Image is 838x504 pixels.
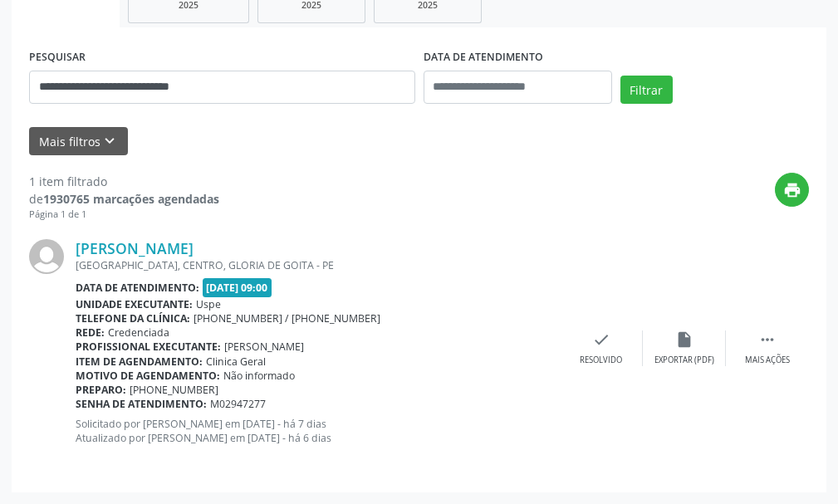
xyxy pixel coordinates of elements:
[29,127,128,156] button: Mais filtroskeyboard_arrow_down
[745,355,790,366] div: Mais ações
[76,383,126,397] b: Preparo:
[758,330,777,349] i: 
[194,311,380,325] span: [PHONE_NUMBER] / [PHONE_NUMBER]
[196,297,221,311] span: Uspe
[775,173,809,207] button: print
[100,132,119,150] i: keyboard_arrow_down
[203,278,272,297] span: [DATE] 09:00
[620,76,673,104] button: Filtrar
[108,325,169,340] span: Credenciada
[29,190,219,208] div: de
[76,397,207,411] b: Senha de atendimento:
[29,208,219,222] div: Página 1 de 1
[29,173,219,190] div: 1 item filtrado
[29,45,86,71] label: PESQUISAR
[206,355,266,369] span: Clinica Geral
[76,340,221,354] b: Profissional executante:
[592,330,610,349] i: check
[580,355,622,366] div: Resolvido
[29,239,64,274] img: img
[43,191,219,207] strong: 1930765 marcações agendadas
[76,258,560,272] div: [GEOGRAPHIC_DATA], CENTRO, GLORIA DE GOITA - PE
[76,239,194,257] a: [PERSON_NAME]
[223,369,295,383] span: Não informado
[76,311,190,325] b: Telefone da clínica:
[76,297,193,311] b: Unidade executante:
[76,281,199,295] b: Data de atendimento:
[76,355,203,369] b: Item de agendamento:
[76,417,560,445] p: Solicitado por [PERSON_NAME] em [DATE] - há 7 dias Atualizado por [PERSON_NAME] em [DATE] - há 6 ...
[76,369,220,383] b: Motivo de agendamento:
[224,340,304,354] span: [PERSON_NAME]
[783,181,801,199] i: print
[654,355,714,366] div: Exportar (PDF)
[424,45,543,71] label: DATA DE ATENDIMENTO
[675,330,693,349] i: insert_drive_file
[210,397,266,411] span: M02947277
[76,325,105,340] b: Rede:
[130,383,218,397] span: [PHONE_NUMBER]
